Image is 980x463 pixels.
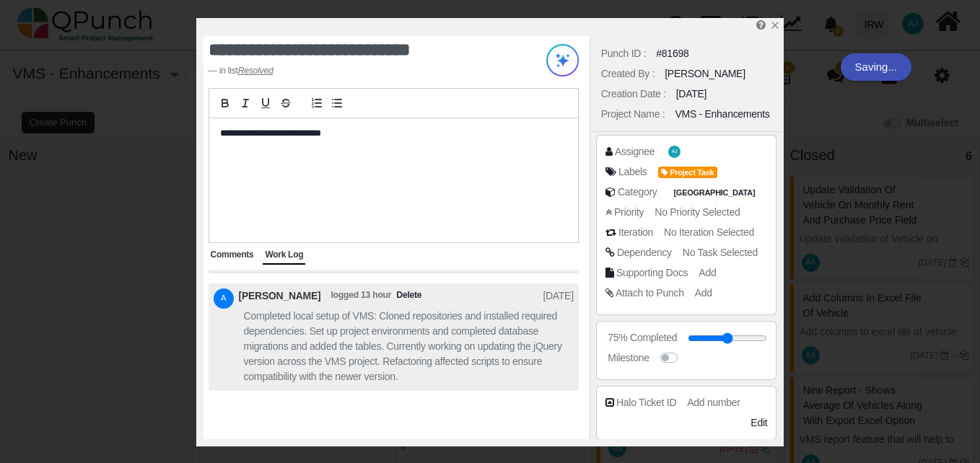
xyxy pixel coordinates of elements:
[676,87,706,102] div: [DATE]
[695,287,712,299] span: Add
[756,19,766,30] i: Edit Punch
[265,250,303,260] span: Work Log
[770,20,780,30] svg: x
[221,294,226,302] span: A
[664,226,754,238] span: No Iteration Selected
[658,164,717,180] span: <div><span class="badge badge-secondary" style="background-color: #FE9200"> <i class="fa fa-tag p...
[608,330,677,345] div: 75% Completed
[687,397,740,408] span: Add number
[616,286,684,301] div: Attach to Punch
[668,146,681,158] span: Abdullah Jahangir
[601,87,666,102] div: Creation Date :
[699,267,716,278] span: Add
[396,288,421,309] span: Delete
[211,250,254,260] span: Comments
[618,164,647,180] div: Labels
[683,247,758,258] span: No Task Selected
[751,417,767,428] span: Edit
[615,144,655,159] div: Assignee
[238,66,274,76] u: Resolved
[601,46,647,61] div: Punch ID :
[601,107,665,122] div: Project Name :
[209,64,514,77] footer: in list
[546,44,579,76] img: Try writing with AI
[618,185,657,200] div: Category
[655,206,740,218] span: No Priority Selected
[616,395,676,410] div: Halo Ticket ID
[658,167,717,179] span: Project Task
[670,187,758,199] span: Pakistan
[672,149,677,154] span: AJ
[665,66,745,81] div: [PERSON_NAME]
[656,46,688,61] div: #81698
[841,53,911,81] div: Saving...
[617,245,672,260] div: Dependency
[244,309,574,384] span: Completed local setup of VMS: Cloned repositories and installed required dependencies. Set up pro...
[675,107,769,122] div: VMS - Enhancements
[239,288,321,309] span: [PERSON_NAME]
[543,288,573,309] span: [DATE]
[614,205,644,220] div: Priority
[608,350,649,366] div: Milestone
[238,66,274,76] cite: Source Title
[616,265,688,281] div: Supporting Docs
[618,225,653,240] div: Iteration
[331,288,391,309] span: logged 13 hour
[601,66,655,81] div: Created By :
[770,19,780,31] a: x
